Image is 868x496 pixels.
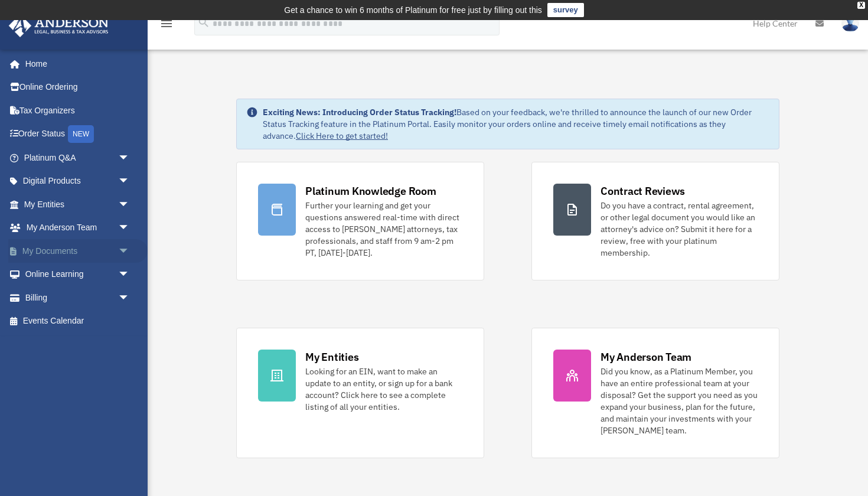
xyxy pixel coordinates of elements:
div: Platinum Knowledge Room [305,184,436,198]
div: Further your learning and get your questions answered real-time with direct access to [PERSON_NAM... [305,200,462,259]
div: Do you have a contract, rental agreement, or other legal document you would like an attorney's ad... [601,200,758,259]
a: My Entitiesarrow_drop_down [8,192,148,216]
div: My Entities [305,350,358,364]
a: Platinum Knowledge Room Further your learning and get your questions answered real-time with dire... [236,162,484,280]
span: arrow_drop_down [118,263,142,287]
div: Did you know, as a Platinum Member, you have an entire professional team at your disposal? Get th... [601,366,758,436]
a: Online Learningarrow_drop_down [8,263,148,286]
a: Order StatusNEW [8,122,148,146]
a: survey [547,3,584,17]
a: Digital Productsarrow_drop_down [8,169,148,193]
span: arrow_drop_down [118,146,142,170]
span: arrow_drop_down [118,169,142,194]
a: Online Ordering [8,76,148,99]
a: My Entities Looking for an EIN, want to make an update to an entity, or sign up for a bank accoun... [236,328,484,458]
a: My Anderson Team Did you know, as a Platinum Member, you have an entire professional team at your... [531,328,779,458]
a: Click Here to get started! [296,130,388,141]
div: Get a chance to win 6 months of Platinum for free just by filling out this [284,3,542,17]
div: NEW [68,125,94,143]
div: Looking for an EIN, want to make an update to an entity, or sign up for a bank account? Click her... [305,366,462,413]
a: Tax Organizers [8,99,148,122]
strong: Exciting News: Introducing Order Status Tracking! [263,107,456,118]
div: close [857,2,865,9]
a: Home [8,52,142,76]
img: Anderson Advisors Platinum Portal [5,14,112,37]
a: Billingarrow_drop_down [8,286,148,309]
a: menu [159,21,174,31]
a: Events Calendar [8,309,148,333]
a: Contract Reviews Do you have a contract, rental agreement, or other legal document you would like... [531,162,779,280]
a: My Anderson Teamarrow_drop_down [8,216,148,240]
a: My Documentsarrow_drop_down [8,239,148,263]
span: arrow_drop_down [118,286,142,310]
i: menu [159,17,174,31]
span: arrow_drop_down [118,239,142,263]
div: Contract Reviews [601,184,685,198]
div: Based on your feedback, we're thrilled to announce the launch of our new Order Status Tracking fe... [263,106,769,142]
a: Platinum Q&Aarrow_drop_down [8,146,148,169]
span: arrow_drop_down [118,216,142,240]
i: search [197,16,210,29]
img: User Pic [841,15,859,32]
div: My Anderson Team [601,350,691,364]
span: arrow_drop_down [118,192,142,217]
